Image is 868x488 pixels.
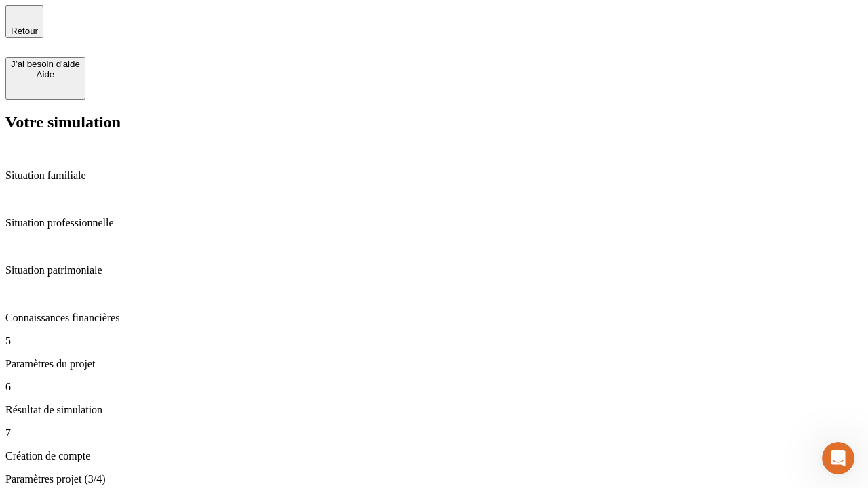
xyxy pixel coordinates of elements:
button: Retour [5,5,43,38]
span: Retour [11,26,38,36]
p: Paramètres du projet [5,358,863,370]
p: 6 [5,381,863,393]
p: 7 [5,427,863,439]
h2: Votre simulation [5,113,863,131]
p: Résultat de simulation [5,404,863,416]
iframe: Intercom live chat [822,442,854,474]
p: Situation patrimoniale [5,264,863,277]
button: J’ai besoin d'aideAide [5,57,85,100]
div: J’ai besoin d'aide [11,59,80,69]
p: Situation professionnelle [5,217,863,229]
p: 5 [5,335,863,347]
p: Paramètres projet (3/4) [5,473,863,485]
p: Situation familiale [5,169,863,182]
p: Connaissances financières [5,312,863,324]
div: Aide [11,69,80,79]
p: Création de compte [5,450,863,462]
